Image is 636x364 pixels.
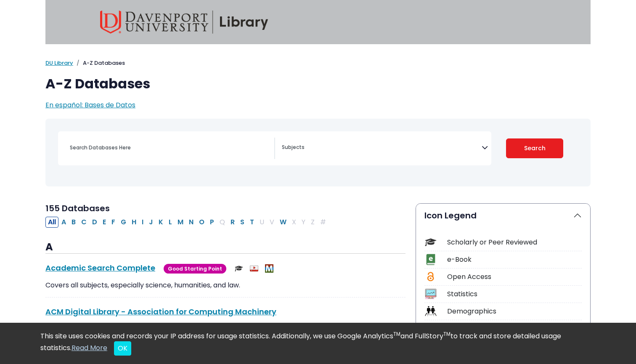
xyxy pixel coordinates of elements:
[447,237,582,247] div: Scholarly or Peer Reviewed
[207,217,217,228] button: Filter Results P
[238,217,247,228] button: Filter Results S
[45,76,591,92] h1: A-Z Databases
[443,330,450,337] sup: TM
[114,341,131,356] button: Close
[73,59,125,67] li: A-Z Databases
[416,204,590,227] button: Icon Legend
[45,59,73,67] a: DU Library
[59,217,69,228] button: Filter Results A
[79,217,89,228] button: Filter Results C
[247,217,257,228] button: Filter Results T
[65,141,274,154] input: Search database by title or keyword
[90,217,100,228] button: Filter Results D
[45,119,591,186] nav: Search filters
[506,138,564,158] button: Submit for Search Results
[425,236,436,248] img: Icon Scholarly or Peer Reviewed
[40,331,596,356] div: This site uses cookies and records your IP address for usage statistics. Additionally, we use Goo...
[129,217,139,228] button: Filter Results H
[45,100,135,110] a: En español: Bases de Datos
[175,217,186,228] button: Filter Results M
[277,217,289,228] button: Filter Results W
[139,217,146,228] button: Filter Results I
[164,264,226,274] span: Good Starting Point
[235,264,243,273] img: Scholarly or Peer Reviewed
[425,271,436,282] img: Icon Open Access
[45,59,591,67] nav: breadcrumb
[45,217,329,226] div: Alpha-list to filter by first letter of database name
[447,255,582,265] div: e-Book
[45,263,155,273] a: Academic Search Complete
[45,202,110,214] span: 155 Databases
[118,217,129,228] button: Filter Results G
[146,217,156,228] button: Filter Results J
[69,217,78,228] button: Filter Results B
[109,217,118,228] button: Filter Results F
[250,264,258,273] img: Audio & Video
[425,254,436,265] img: Icon e-Book
[186,217,196,228] button: Filter Results N
[393,330,400,337] sup: TM
[45,217,58,228] button: All
[447,289,582,299] div: Statistics
[425,306,436,317] img: Icon Demographics
[282,145,482,151] textarea: Search
[228,217,237,228] button: Filter Results R
[166,217,175,228] button: Filter Results L
[156,217,166,228] button: Filter Results K
[72,343,107,353] a: Read More
[45,306,276,317] a: ACM Digital Library - Association for Computing Machinery
[196,217,207,228] button: Filter Results O
[265,264,273,273] img: MeL (Michigan electronic Library)
[447,306,582,316] div: Demographics
[45,241,405,254] h3: A
[425,288,436,300] img: Icon Statistics
[100,217,109,228] button: Filter Results E
[447,272,582,282] div: Open Access
[100,11,268,34] img: Davenport University Library
[45,280,405,290] p: Covers all subjects, especially science, humanities, and law.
